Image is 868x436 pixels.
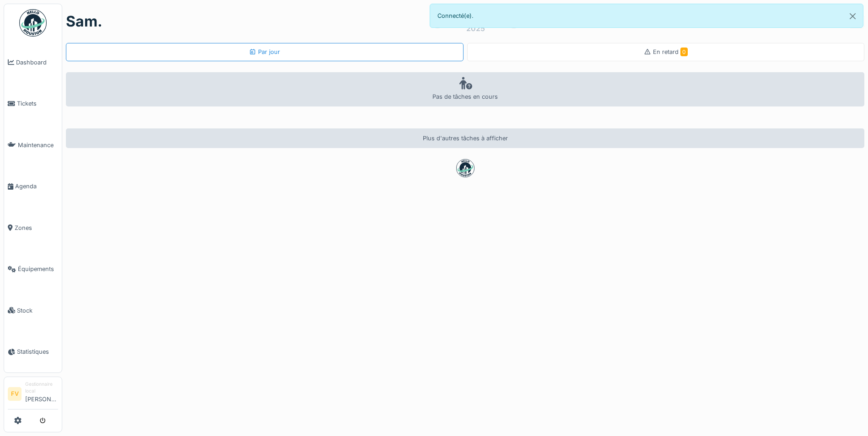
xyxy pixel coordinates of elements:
[66,72,864,106] div: Pas de tâches en cours
[66,128,864,148] div: Plus d'autres tâches à afficher
[680,48,688,56] span: 0
[19,9,47,37] img: Badge_color-CXgf-gQk.svg
[16,58,58,67] span: Dashboard
[18,265,58,273] span: Équipements
[249,48,280,56] div: Par jour
[842,4,863,28] button: Close
[17,306,58,315] span: Stock
[8,387,22,401] li: FV
[25,381,58,395] div: Gestionnaire local
[4,166,62,207] a: Agenda
[15,223,58,232] span: Zones
[8,381,58,409] a: FV Gestionnaire local[PERSON_NAME]
[653,48,688,55] span: En retard
[4,290,62,331] a: Stock
[4,249,62,290] a: Équipements
[18,141,58,149] span: Maintenance
[4,124,62,166] a: Maintenance
[25,381,58,407] li: [PERSON_NAME]
[466,23,485,34] div: 2025
[15,182,58,191] span: Agenda
[66,13,102,30] h1: sam.
[430,4,864,28] div: Connecté(e).
[17,99,58,108] span: Tickets
[4,42,62,83] a: Dashboard
[4,331,62,373] a: Statistiques
[456,159,474,177] img: badge-BVDL4wpA.svg
[17,347,58,356] span: Statistiques
[4,207,62,249] a: Zones
[4,83,62,125] a: Tickets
